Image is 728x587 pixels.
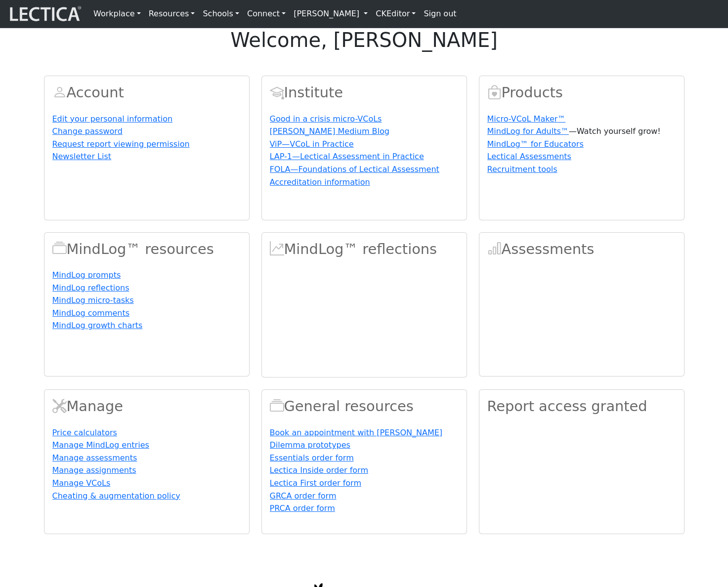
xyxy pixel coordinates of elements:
a: Workplace [89,4,145,24]
h2: Products [487,84,676,101]
a: MindLog comments [52,308,130,318]
a: MindLog micro-tasks [52,295,134,305]
a: Manage VCoLs [52,478,111,488]
a: Good in a crisis micro-VCoLs [270,114,382,124]
a: Lectica Inside order form [270,465,368,475]
a: FOLA—Foundations of Lectical Assessment [270,165,439,174]
a: Price calculators [52,428,117,437]
a: MindLog for Adults™ [487,126,569,136]
span: Resources [270,398,284,415]
a: Resources [145,4,199,24]
a: Manage assessments [52,453,137,462]
span: Account [52,84,67,101]
h2: Manage [52,398,241,415]
a: MindLog growth charts [52,321,143,330]
span: Assessments [487,241,502,257]
a: Sign out [420,4,460,24]
a: PRCA order form [270,503,335,513]
a: Dilemma prototypes [270,440,350,450]
a: MindLog reflections [52,283,129,293]
h2: Institute [270,84,459,101]
a: MindLog™ for Educators [487,139,584,149]
a: Manage assignments [52,465,136,475]
span: Manage [52,398,67,415]
a: Lectica First order form [270,478,362,488]
h2: MindLog™ reflections [270,241,459,258]
a: Accreditation information [270,177,370,187]
a: [PERSON_NAME] Medium Blog [270,126,389,136]
a: ViP—VCoL in Practice [270,139,354,149]
h2: Account [52,84,241,101]
a: LAP-1—Lectical Assessment in Practice [270,152,424,161]
img: lecticalive [7,4,82,23]
a: [PERSON_NAME] [290,4,372,24]
span: MindLog™ resources [52,241,67,257]
h2: Report access granted [487,398,676,415]
a: CKEditor [372,4,420,24]
h2: General resources [270,398,459,415]
a: GRCA order form [270,491,337,501]
a: Manage MindLog entries [52,440,149,450]
a: Change password [52,126,123,136]
a: Cheating & augmentation policy [52,491,180,501]
h2: Assessments [487,241,676,258]
a: Lectical Assessments [487,152,571,161]
a: Newsletter List [52,152,112,161]
a: Micro-VCoL Maker™ [487,114,566,124]
span: MindLog [270,241,284,257]
a: Essentials order form [270,453,354,462]
a: Connect [243,4,290,24]
p: —Watch yourself grow! [487,126,676,137]
a: Book an appointment with [PERSON_NAME] [270,428,443,437]
a: Recruitment tools [487,165,557,174]
h2: MindLog™ resources [52,241,241,258]
a: Request report viewing permission [52,139,190,149]
span: Products [487,84,502,101]
span: Account [270,84,284,101]
a: MindLog prompts [52,270,121,280]
a: Schools [199,4,243,24]
a: Edit your personal information [52,114,173,124]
